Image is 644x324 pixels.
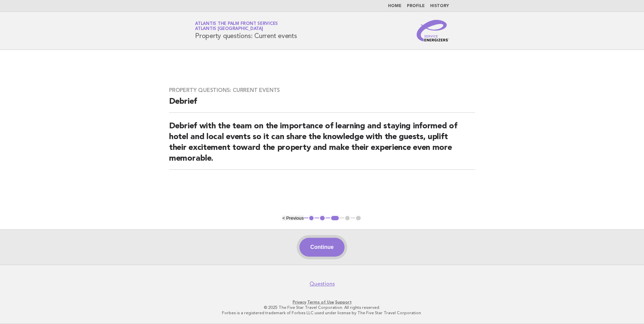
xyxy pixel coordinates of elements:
a: Privacy [293,300,306,304]
span: Atlantis [GEOGRAPHIC_DATA] [195,27,263,31]
p: Forbes is a registered trademark of Forbes LLC used under license by The Five Star Travel Corpora... [116,310,528,316]
button: < Previous [282,216,303,221]
p: · · [116,299,528,305]
h3: Property questions: Current events [169,87,475,94]
a: Atlantis The Palm Front ServicesAtlantis [GEOGRAPHIC_DATA] [195,22,278,31]
a: Profile [407,4,425,8]
button: 2 [319,215,326,222]
h2: Debrief [169,96,475,113]
h1: Property questions: Current events [195,22,297,39]
p: © 2025 The Five Star Travel Corporation. All rights reserved. [116,305,528,310]
button: 1 [308,215,315,222]
button: 3 [330,215,340,222]
a: Support [335,300,352,304]
button: Continue [299,238,344,257]
a: Home [388,4,401,8]
a: Questions [310,281,335,287]
a: History [430,4,449,8]
h2: Debrief with the team on the importance of learning and staying informed of hotel and local event... [169,121,475,170]
a: Terms of Use [307,300,334,304]
img: Service Energizers [417,20,449,41]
